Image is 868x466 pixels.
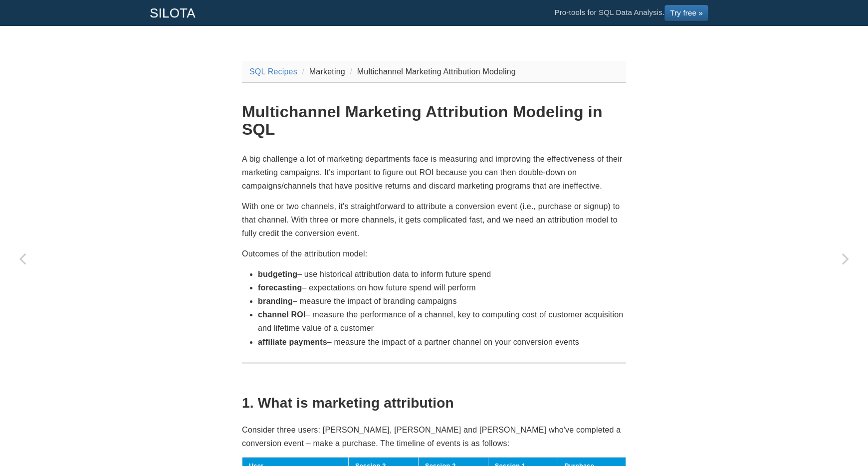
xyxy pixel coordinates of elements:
li: Pro-tools for SQL Data Analysis. [544,0,718,25]
strong: forecasting [258,283,302,292]
li: – measure the performance of a channel, key to computing cost of customer acquisition and lifetim... [258,308,626,335]
p: Consider three users: [PERSON_NAME], [PERSON_NAME] and [PERSON_NAME] who've completed a conversio... [242,423,626,450]
a: Next page: Funnel Analysis [823,51,868,466]
a: Try free » [664,5,708,21]
p: With one or two channels, it's straightforward to attribute a conversion event (i.e., purchase or... [242,200,626,240]
li: – expectations on how future spend will perform [258,281,626,294]
p: Outcomes of the attribution model: [242,247,626,260]
li: Marketing [300,65,345,78]
li: Multichannel Marketing Attribution Modeling [348,65,516,78]
strong: affiliate payments [258,338,327,346]
p: A big challenge a lot of marketing departments face is measuring and improving the effectiveness ... [242,152,626,193]
h1: Multichannel Marketing Attribution Modeling in SQL [242,103,626,138]
li: – measure the impact of a partner channel on your conversion events [258,335,626,349]
a: SILOTA [142,0,203,25]
a: SQL Recipes [249,67,297,76]
strong: budgeting [258,270,297,278]
li: – measure the impact of branding campaigns [258,294,626,308]
strong: branding [258,297,293,305]
strong: channel ROI [258,310,306,319]
li: – use historical attribution data to inform future spend [258,267,626,281]
h2: 1. What is marketing attribution [242,396,626,411]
